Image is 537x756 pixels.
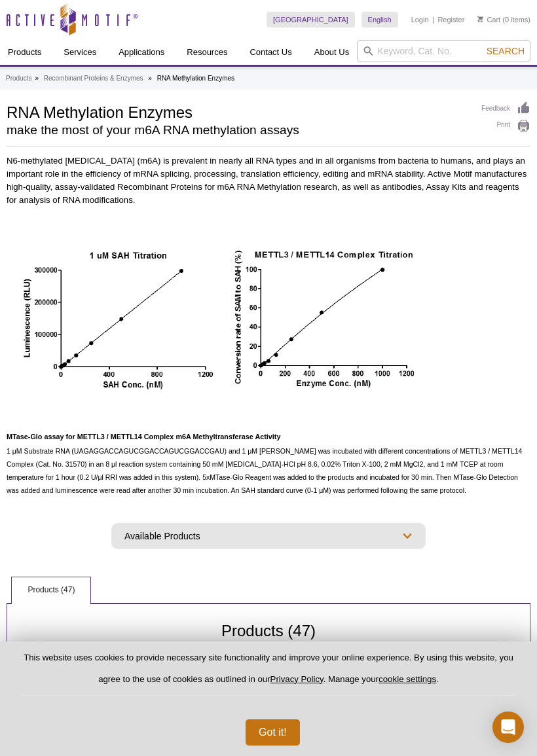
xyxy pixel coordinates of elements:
a: About Us [306,40,357,65]
span: Search [487,46,525,56]
a: Privacy Policy [270,674,324,684]
span: 1 μM Substrate RNA (UAGAGGACCAGUCGGACCAGUCGGACCGAU) and 1 μM [PERSON_NAME] was incubated with dif... [7,447,522,494]
li: | [432,12,434,27]
a: Resources [179,40,235,65]
a: Products [6,73,31,84]
a: Feedback [481,101,530,116]
a: Login [411,15,429,24]
a: Recombinant Proteins & Enzymes [44,73,143,84]
a: Contact Us [242,40,299,65]
h3: MTase-Glo assay for METTL3 / METTL14 Complex m6A Methyltransferase Activity [7,425,530,444]
h1: RNA Methylation Enzymes [7,101,468,121]
button: Got it! [246,719,300,746]
li: (0 items) [477,12,530,27]
li: » [148,75,152,82]
button: cookie settings [379,674,436,684]
li: RNA Methylation Enzymes [157,75,234,82]
button: Search [483,45,528,57]
li: » [35,75,39,82]
img: Your Cart [477,16,483,22]
p: This website uses cookies to provide necessary site functionality and improve your online experie... [21,652,516,696]
h2: Products (47) [15,625,522,651]
a: Print [481,119,530,134]
input: Keyword, Cat. No. [357,40,530,62]
a: Products (47) [12,577,90,603]
a: English [361,12,398,27]
a: [GEOGRAPHIC_DATA] [267,12,355,27]
p: N6-methylated [MEDICAL_DATA] (m6A) is prevalent in nearly all RNA types and in all organisms from... [7,154,530,207]
img: MTase-Glo assay for METTL3/METTL4 Complex m6A methyltransferase activity [7,220,445,408]
a: Applications [111,40,172,65]
a: Cart [477,15,500,24]
h2: make the most of your m6A RNA methylation assays [7,124,468,136]
a: Services [56,40,104,65]
div: Open Intercom Messenger [492,711,524,743]
a: Register [437,15,464,24]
